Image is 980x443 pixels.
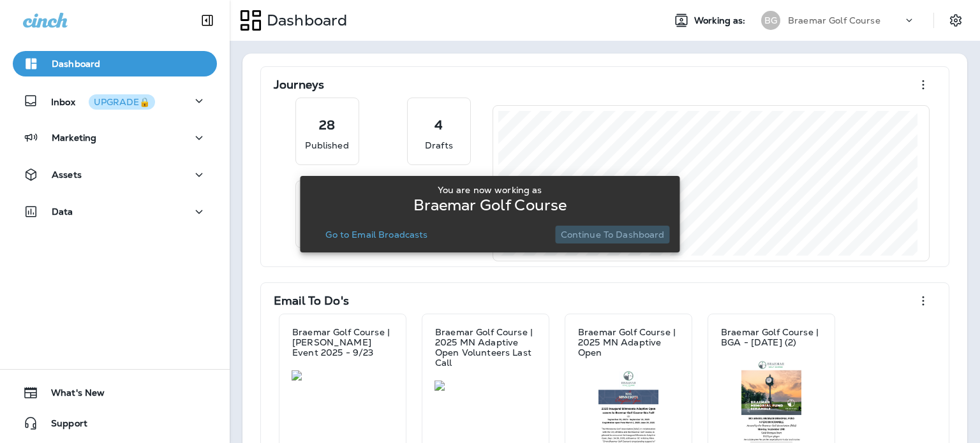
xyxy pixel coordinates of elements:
span: Support [38,418,87,433]
button: InboxUPGRADE🔒 [13,88,217,113]
p: Braemar Golf Course [413,200,567,210]
p: Dashboard [52,59,100,69]
button: Data [13,199,217,224]
button: Go to Email Broadcasts [320,226,433,243]
p: Braemar Golf Course [788,15,880,25]
p: Dashboard [262,11,347,30]
span: Working as: [694,15,748,26]
button: Assets [13,162,217,187]
button: Settings [944,9,967,32]
img: d69d8f8a-76fd-4e67-b058-2ed1c4048e7a.jpg [292,370,394,381]
button: Continue to Dashboard [556,226,670,243]
p: Inbox [51,94,155,108]
button: Marketing [13,125,217,150]
p: Email To Do's [274,294,349,307]
p: Assets [52,170,82,180]
div: BG [761,11,780,30]
button: Collapse Sidebar [189,8,225,33]
button: What's New [13,380,217,405]
div: UPGRADE🔒 [94,98,150,106]
p: Braemar Golf Course | [PERSON_NAME] Event 2025 - 9/23 [292,327,393,358]
span: What's New [38,388,105,403]
p: Journeys [274,78,324,91]
p: Braemar Golf Course | BGA - [DATE] (2) [721,327,822,347]
p: Data [52,207,73,217]
button: UPGRADE🔒 [89,94,155,110]
p: You are now working as [438,185,542,195]
button: Support [13,410,217,436]
p: Marketing [52,133,96,143]
button: Dashboard [13,51,217,76]
p: Go to Email Broadcasts [325,229,427,240]
p: Continue to Dashboard [561,229,665,240]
